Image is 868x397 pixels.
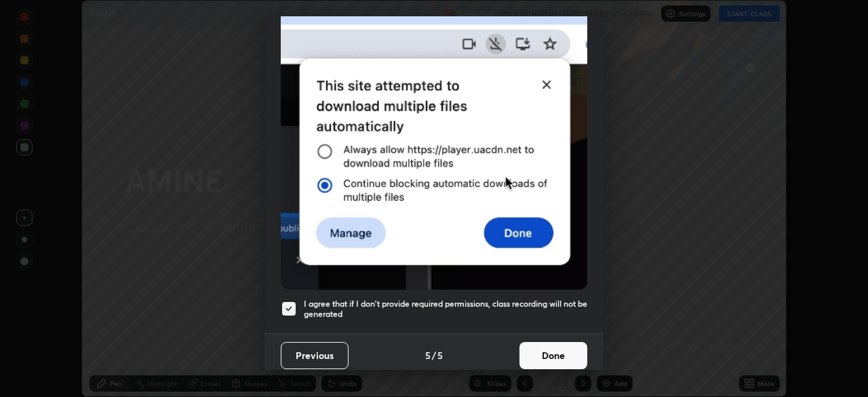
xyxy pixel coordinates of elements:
button: Previous [281,342,349,369]
button: Done [519,342,587,369]
h5: I agree that if I don't provide required permissions, class recording will not be generated [304,299,587,320]
h4: 5 [425,348,431,362]
h4: / [432,348,436,362]
h4: 5 [437,348,443,362]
